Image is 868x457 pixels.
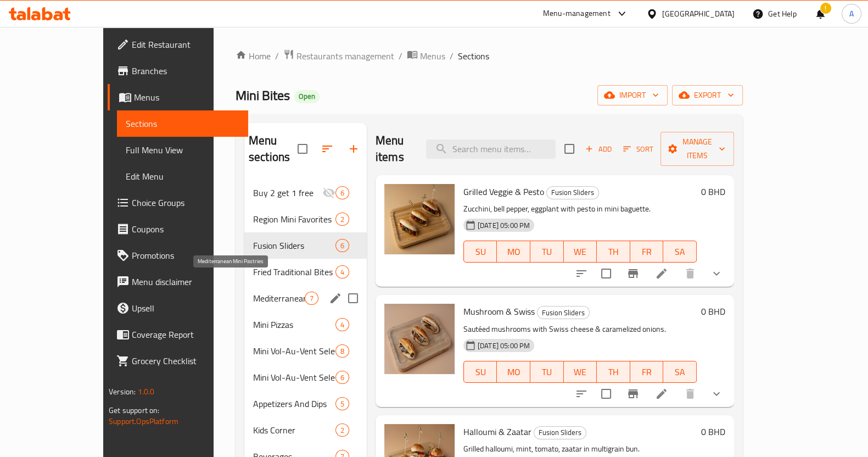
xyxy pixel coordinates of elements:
span: 6 [336,372,349,383]
div: items [335,371,349,384]
span: Add item [581,141,616,158]
button: delete [677,260,703,287]
span: TH [601,364,626,380]
span: Promotions [132,249,239,262]
div: Mediterranean Mini Pastries7edit [244,285,367,311]
button: Add section [340,136,367,162]
div: Fried Traditional Bites4 [244,259,367,285]
div: items [335,397,349,410]
span: Mini Bites [236,83,290,108]
button: FR [630,361,664,383]
div: items [335,423,349,437]
div: Appetizers And Dips5 [244,391,367,417]
a: Edit menu item [655,387,668,400]
h6: 0 BHD [701,184,725,199]
span: Region Mini Favorites [253,213,335,226]
a: Choice Groups [108,190,248,216]
span: WE [568,364,593,380]
span: [DATE] 05:00 PM [473,341,534,351]
span: Edit Menu [126,170,239,183]
div: items [335,186,349,199]
button: TH [597,241,630,263]
span: Select to update [595,382,618,405]
h2: Menu items [376,132,413,165]
button: SU [463,241,497,263]
a: Menus [407,49,445,63]
span: SU [468,364,492,380]
a: Branches [108,58,248,84]
span: Get support on: [109,403,159,417]
span: Sort [623,143,653,155]
div: items [335,239,349,252]
span: Select to update [595,262,618,285]
button: show more [703,260,730,287]
a: Menus [108,84,248,110]
span: Fusion Sliders [534,426,586,439]
div: items [335,213,349,226]
button: WE [564,361,597,383]
span: Coverage Report [132,328,239,341]
span: Menu disclaimer [132,275,239,288]
span: 2 [336,214,349,225]
svg: Show Choices [710,267,723,280]
p: Zucchini, bell pepper, eggplant with pesto in mini baguette. [463,202,697,216]
button: TU [530,361,564,383]
a: Edit Menu [117,163,248,190]
a: Upsell [108,295,248,321]
button: export [672,85,743,105]
input: search [426,140,556,159]
span: 1.0.0 [138,384,155,399]
span: 2 [336,425,349,436]
span: Appetizers And Dips [253,397,335,410]
span: Menus [420,49,445,63]
a: Sections [117,110,248,137]
span: Fusion Sliders [253,239,335,252]
button: show more [703,381,730,407]
a: Home [236,49,271,63]
span: Full Menu View [126,143,239,157]
div: Mini Vol-Au-Vent Selection (Sweet)8 [244,338,367,364]
span: Fusion Sliders [547,186,598,199]
span: import [606,88,659,102]
span: Choice Groups [132,196,239,209]
button: WE [564,241,597,263]
li: / [399,49,402,63]
a: Coupons [108,216,248,242]
span: Buy 2 get 1 free [253,186,322,199]
button: MO [497,241,530,263]
a: Edit Restaurant [108,31,248,58]
span: Version: [109,384,136,399]
button: SA [663,361,697,383]
span: Upsell [132,302,239,315]
span: SA [668,364,692,380]
span: 7 [305,293,318,304]
a: Promotions [108,242,248,269]
span: 8 [336,346,349,356]
p: Grilled halloumi, mint, tomato, zaatar in multigrain bun. [463,442,697,456]
span: Menus [134,91,239,104]
span: FR [635,244,659,260]
span: MO [501,364,526,380]
button: delete [677,381,703,407]
span: Kids Corner [253,423,335,437]
span: TU [535,244,559,260]
span: Branches [132,64,239,77]
div: Fusion Sliders [546,186,599,199]
div: Region Mini Favorites2 [244,206,367,232]
span: FR [635,364,659,380]
span: Open [294,92,320,101]
span: Add [584,143,613,155]
div: items [335,318,349,331]
div: Buy 2 get 1 free6 [244,180,367,206]
span: Sort items [616,141,660,158]
span: MO [501,244,526,260]
h2: Menu sections [249,132,298,165]
span: Sections [126,117,239,130]
span: 6 [336,188,349,198]
button: import [597,85,668,105]
span: [DATE] 05:00 PM [473,220,534,231]
button: Manage items [660,132,734,166]
div: Fusion Sliders [534,426,586,439]
button: edit [327,290,344,306]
